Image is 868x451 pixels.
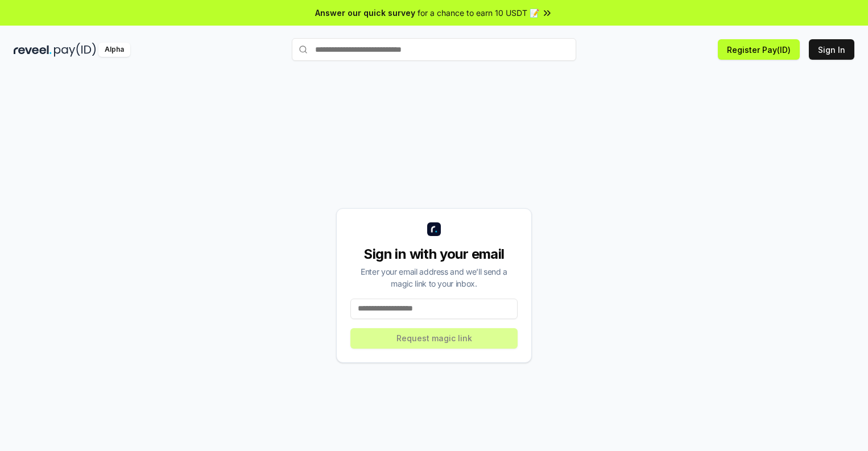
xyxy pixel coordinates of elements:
button: Sign In [809,39,854,60]
span: for a chance to earn 10 USDT 📝 [418,7,539,19]
img: logo_small [427,222,441,236]
img: reveel_dark [14,43,52,57]
div: Alpha [98,43,130,57]
div: Sign in with your email [350,245,518,263]
img: pay_id [54,43,96,57]
div: Enter your email address and we’ll send a magic link to your inbox. [350,266,518,289]
span: Answer our quick survey [315,7,415,19]
button: Register Pay(ID) [718,39,800,60]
